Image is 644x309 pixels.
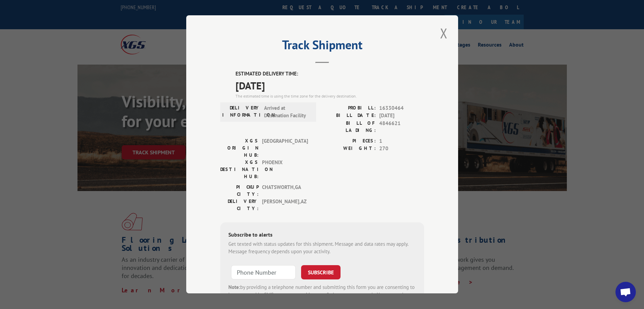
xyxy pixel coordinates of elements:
[236,93,424,99] div: The estimated time is using the time zone for the delivery destination.
[322,137,376,145] label: PIECES:
[228,230,416,240] div: Subscribe to alerts
[322,120,376,134] label: BILL OF LADING:
[220,40,424,53] h2: Track Shipment
[438,24,450,42] button: Close modal
[379,112,424,120] span: [DATE]
[231,265,296,279] input: Phone Number
[615,282,636,302] a: Open chat
[262,184,308,198] span: CHATSWORTH , GA
[379,104,424,112] span: 16330464
[322,104,376,112] label: PROBILL:
[228,284,416,307] div: by providing a telephone number and submitting this form you are consenting to be contacted by SM...
[262,159,308,180] span: PHOENIX
[379,137,424,145] span: 1
[236,70,424,78] label: ESTIMATED DELIVERY TIME:
[301,265,341,279] button: SUBSCRIBE
[220,159,259,180] label: XGS DESTINATION HUB:
[228,284,240,290] strong: Note:
[220,137,259,159] label: XGS ORIGIN HUB:
[228,240,416,256] div: Get texted with status updates for this shipment. Message and data rates may apply. Message frequ...
[322,112,376,120] label: BILL DATE:
[379,145,424,153] span: 270
[264,104,310,120] span: Arrived at Destination Facility
[322,145,376,153] label: WEIGHT:
[222,104,261,120] label: DELIVERY INFORMATION:
[379,120,424,134] span: 4846621
[236,78,424,93] span: [DATE]
[220,198,259,212] label: DELIVERY CITY:
[220,184,259,198] label: PICKUP CITY:
[262,137,308,159] span: [GEOGRAPHIC_DATA]
[262,198,308,212] span: [PERSON_NAME] , AZ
